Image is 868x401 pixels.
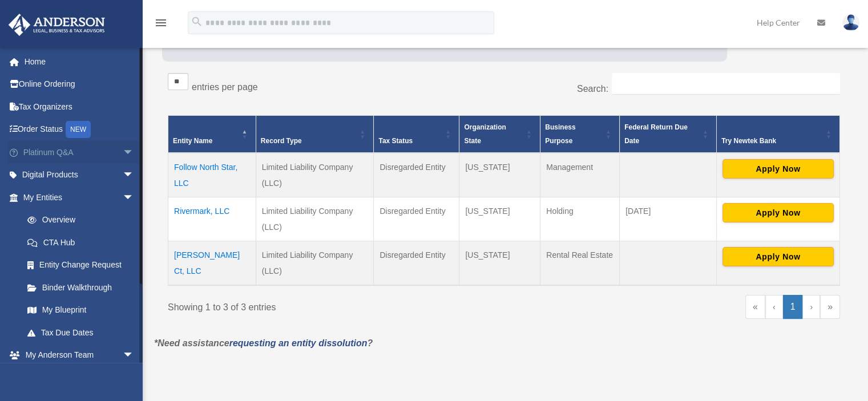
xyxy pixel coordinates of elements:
[16,254,146,277] a: Entity Change Request
[624,123,688,145] span: Federal Return Due Date
[802,295,820,319] a: Next
[261,137,302,145] span: Record Type
[765,295,783,319] a: Previous
[783,295,803,319] a: 1
[8,141,151,164] a: Platinum Q&Aarrow_drop_down
[374,197,459,241] td: Disregarded Entity
[722,159,834,179] button: Apply Now
[191,15,203,28] i: search
[66,121,91,138] div: NEW
[123,164,146,187] span: arrow_drop_down
[745,295,765,319] a: First
[8,118,151,141] a: Order StatusNEW
[123,344,146,367] span: arrow_drop_down
[16,321,146,344] a: Tax Due Dates
[256,241,374,285] td: Limited Liability Company (LLC)
[8,95,151,118] a: Tax Organizers
[374,153,459,197] td: Disregarded Entity
[459,197,540,241] td: [US_STATE]
[123,186,146,209] span: arrow_drop_down
[374,241,459,285] td: Disregarded Entity
[620,197,717,241] td: [DATE]
[154,20,168,30] a: menu
[173,137,212,145] span: Entity Name
[168,153,256,197] td: Follow North Star, LLC
[16,231,146,254] a: CTA Hub
[16,209,140,232] a: Overview
[16,299,146,322] a: My Blueprint
[459,241,540,285] td: [US_STATE]
[577,84,608,94] label: Search:
[123,141,146,164] span: arrow_drop_down
[464,123,506,145] span: Organization State
[16,276,146,299] a: Binder Walkthrough
[820,295,840,319] a: Last
[168,295,495,315] div: Showing 1 to 3 of 3 entries
[8,73,151,96] a: Online Ordering
[8,344,151,367] a: My Anderson Teamarrow_drop_down
[540,153,620,197] td: Management
[8,50,151,73] a: Home
[256,115,374,153] th: Record Type: Activate to sort
[256,153,374,197] td: Limited Liability Company (LLC)
[229,338,368,348] a: requesting an entity dissolution
[192,82,258,92] label: entries per page
[154,338,373,348] em: *Need assistance ?
[540,115,620,153] th: Business Purpose: Activate to sort
[716,115,839,153] th: Try Newtek Bank : Activate to sort
[459,115,540,153] th: Organization State: Activate to sort
[378,137,413,145] span: Tax Status
[8,186,146,209] a: My Entitiesarrow_drop_down
[540,241,620,285] td: Rental Real Estate
[374,115,459,153] th: Tax Status: Activate to sort
[722,203,834,222] button: Apply Now
[168,241,256,285] td: [PERSON_NAME] Ct, LLC
[256,197,374,241] td: Limited Liability Company (LLC)
[8,164,151,187] a: Digital Productsarrow_drop_down
[722,247,834,266] button: Apply Now
[168,115,256,153] th: Entity Name: Activate to invert sorting
[168,197,256,241] td: Rivermark, LLC
[842,14,859,31] img: User Pic
[545,123,575,145] span: Business Purpose
[459,153,540,197] td: [US_STATE]
[721,134,822,148] div: Try Newtek Bank
[540,197,620,241] td: Holding
[620,115,717,153] th: Federal Return Due Date: Activate to sort
[5,14,108,36] img: Anderson Advisors Platinum Portal
[154,16,168,30] i: menu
